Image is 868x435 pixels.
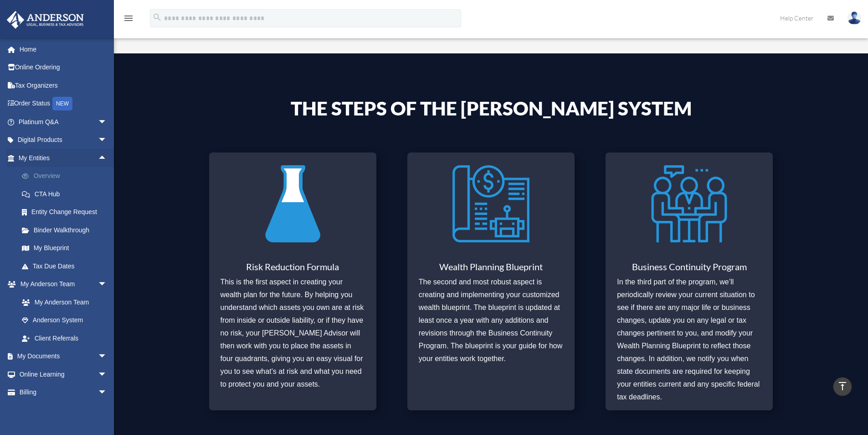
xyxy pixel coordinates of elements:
img: Anderson Advisors Platinum Portal [4,11,87,29]
span: arrow_drop_down [98,365,116,384]
a: Client Referrals [13,329,121,347]
p: The second and most robust aspect is creating and implementing your customized wealth blueprint. ... [419,276,563,365]
img: Business Continuity Program [651,159,728,248]
a: My Blueprint [13,239,121,257]
span: arrow_drop_up [98,149,116,168]
a: Online Learningarrow_drop_down [6,365,121,383]
span: arrow_drop_down [98,275,116,294]
a: Online Ordering [6,58,121,77]
a: Billingarrow_drop_down [6,383,121,402]
p: In the third part of the program, we’ll periodically review your current situation to see if ther... [617,276,761,404]
a: CTA Hub [13,185,121,203]
span: arrow_drop_down [98,383,116,402]
a: Binder Walkthrough [13,221,121,239]
i: vertical_align_top [837,381,848,392]
a: Tax Organizers [6,76,121,94]
a: Digital Productsarrow_drop_down [6,131,121,149]
h4: The Steps of the [PERSON_NAME] System [245,99,737,122]
h3: Business Continuity Program [617,262,761,276]
span: arrow_drop_down [98,347,116,366]
a: Overview [13,167,121,185]
img: User Pic [847,11,861,25]
img: Risk Reduction Formula [254,159,331,248]
h3: Wealth Planning Blueprint [419,262,563,276]
a: Order StatusNEW [6,94,121,113]
a: My Anderson Team [13,293,121,311]
img: Wealth Planning Blueprint [452,159,529,248]
span: arrow_drop_down [98,131,116,150]
a: My Entitiesarrow_drop_up [6,149,121,167]
a: Platinum Q&Aarrow_drop_down [6,113,121,131]
a: Entity Change Request [13,203,121,221]
a: vertical_align_top [833,377,852,396]
a: Tax Due Dates [13,257,121,275]
a: menu [123,16,134,24]
span: arrow_drop_down [98,113,116,131]
i: search [152,12,162,22]
a: My Documentsarrow_drop_down [6,347,121,366]
a: My Anderson Teamarrow_drop_down [6,275,121,293]
a: Anderson System [13,311,116,330]
a: Events Calendar [6,401,121,419]
a: Home [6,40,121,58]
h3: Risk Reduction Formula [221,262,365,276]
i: menu [123,13,134,24]
div: NEW [52,97,72,110]
p: This is the first aspect in creating your wealth plan for the future. By helping you understand w... [221,276,365,391]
